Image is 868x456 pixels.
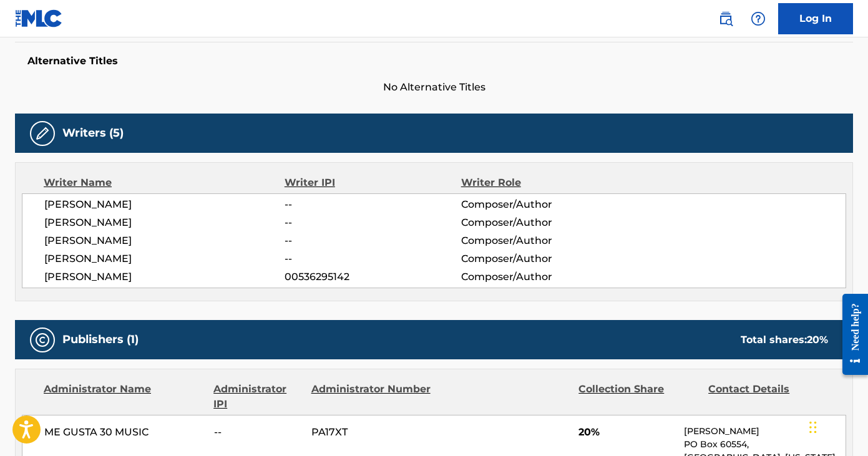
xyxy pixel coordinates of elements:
[461,233,622,248] span: Composer/Author
[285,233,461,248] span: --
[27,55,841,67] h5: Alternative Titles
[44,175,285,190] div: Writer Name
[708,382,829,412] div: Contact Details
[311,425,432,440] span: PA17XT
[285,215,461,230] span: --
[44,251,285,266] span: [PERSON_NAME]
[44,425,205,440] span: ME GUSTA 30 MUSIC
[44,269,285,284] span: [PERSON_NAME]
[578,425,675,440] span: 20%
[213,382,301,412] div: Administrator IPI
[809,409,817,446] div: Drag
[461,251,622,266] span: Composer/Author
[214,425,302,440] span: --
[15,80,853,95] span: No Alternative Titles
[35,332,50,347] img: Publishers
[285,175,461,190] div: Writer IPI
[718,11,733,26] img: search
[461,197,622,212] span: Composer/Author
[15,9,63,27] img: MLC Logo
[741,332,828,347] div: Total shares:
[461,175,622,190] div: Writer Role
[44,215,285,230] span: [PERSON_NAME]
[285,197,461,212] span: --
[461,269,622,284] span: Composer/Author
[35,126,50,141] img: Writers
[44,382,204,412] div: Administrator Name
[833,284,868,384] iframe: Resource Center
[311,382,432,412] div: Administrator Number
[806,396,868,456] iframe: Chat Widget
[44,197,285,212] span: [PERSON_NAME]
[746,6,771,31] div: Help
[62,332,139,347] h5: Publishers (1)
[44,233,285,248] span: [PERSON_NAME]
[713,6,738,31] a: Public Search
[684,425,846,438] p: [PERSON_NAME]
[285,269,461,284] span: 00536295142
[578,382,699,412] div: Collection Share
[807,334,828,346] span: 20 %
[751,11,766,26] img: help
[778,3,853,34] a: Log In
[285,251,461,266] span: --
[684,438,846,451] p: PO Box 60554,
[62,126,124,140] h5: Writers (5)
[461,215,622,230] span: Composer/Author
